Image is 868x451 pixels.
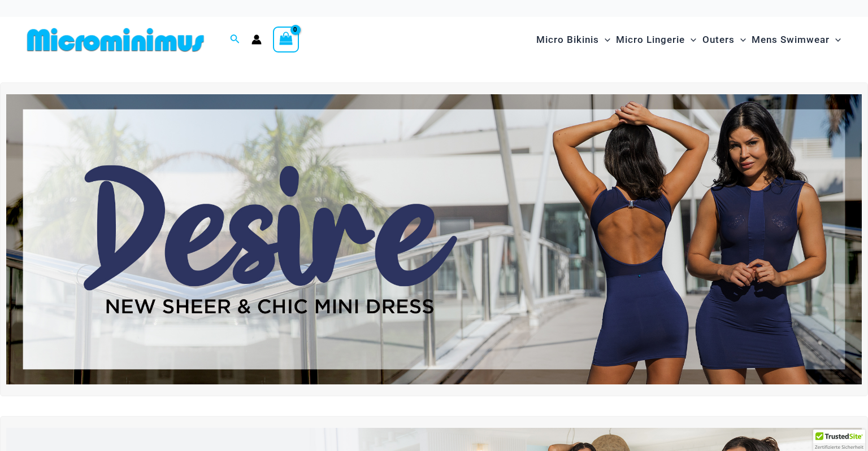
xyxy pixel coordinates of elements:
a: Account icon link [251,34,262,45]
a: Search icon link [230,33,240,47]
img: MM SHOP LOGO FLAT [23,27,209,52]
span: Outers [702,25,735,54]
a: View Shopping Cart, empty [273,27,299,52]
span: Menu Toggle [685,25,696,54]
a: OutersMenu ToggleMenu Toggle [700,23,749,57]
a: Mens SwimwearMenu ToggleMenu Toggle [749,23,844,57]
span: Mens Swimwear [752,25,830,54]
img: Desire me Navy Dress [6,94,862,385]
a: Micro BikinisMenu ToggleMenu Toggle [533,23,613,57]
nav: Site Navigation [532,21,845,59]
span: Micro Lingerie [616,25,685,54]
div: TrustedSite Certified [813,430,865,451]
a: Micro LingerieMenu ToggleMenu Toggle [613,23,699,57]
span: Menu Toggle [599,25,610,54]
span: Menu Toggle [735,25,746,54]
span: Micro Bikinis [536,25,599,54]
span: Menu Toggle [830,25,841,54]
